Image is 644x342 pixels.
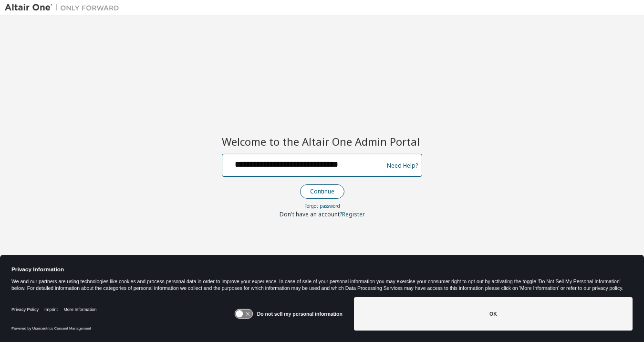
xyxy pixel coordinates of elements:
button: Continue [300,184,344,199]
a: Register [342,210,365,218]
h2: Welcome to the Altair One Admin Portal [222,135,422,148]
a: Forgot password [304,203,340,209]
img: Altair One [5,3,124,12]
span: Don't have an account? [280,210,342,218]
